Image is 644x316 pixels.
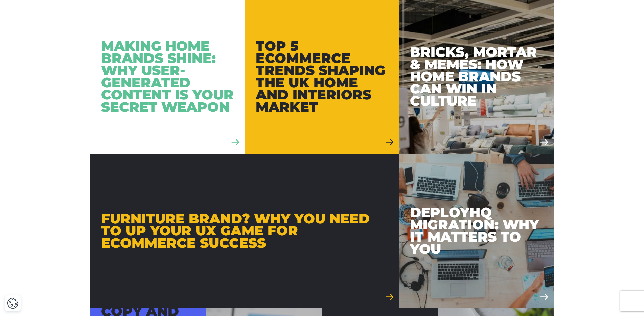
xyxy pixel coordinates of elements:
a: DeployHQ Migration: Why It Matters To You DeployHQ Migration: Why It Matters To You [399,154,554,308]
img: Revisit consent button [7,297,19,309]
div: Top 5 Ecommerce Trends Shaping the UK Home and Interiors Market [256,40,389,113]
button: Cookie Settings [7,297,19,309]
div: Furniture Brand? Why you need to up your UX game for eCommerce success [101,212,388,249]
div: Making Home Brands Shine: Why User-Generated Content is Your Secret Weapon [101,40,234,113]
a: Furniture Brand? Why you need to up your UX game for eCommerce success [90,154,399,308]
div: Bricks, Mortar & Memes: How Home Brands Can Win in Culture [410,46,543,107]
div: DeployHQ Migration: Why It Matters To You [410,206,543,255]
